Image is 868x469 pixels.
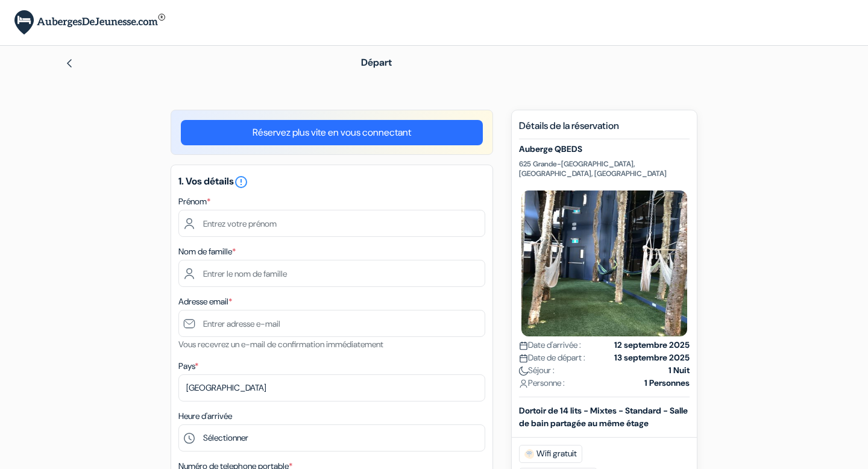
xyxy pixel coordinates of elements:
[519,367,528,376] img: moon.svg
[519,339,581,351] span: Date d'arrivée :
[178,210,485,237] input: Entrez votre prénom
[178,360,198,373] label: Pays
[181,120,483,145] a: Réservez plus vite en vous connectant
[178,260,485,287] input: Entrer le nom de famille
[178,310,485,337] input: Entrer adresse e-mail
[519,405,688,429] b: Dortoir de 14 lits - Mixtes - Standard - Salle de bain partagée au même étage
[234,175,248,187] a: error_outline
[519,445,582,463] span: Wifi gratuit
[64,58,74,68] img: left_arrow.svg
[178,175,485,189] h5: 1. Vos détails
[519,354,528,363] img: calendar.svg
[361,56,392,69] span: Départ
[178,339,383,350] small: Vous recevrez un e-mail de confirmation immédiatement
[519,351,585,364] span: Date de départ :
[519,159,690,178] p: 625 Grande-[GEOGRAPHIC_DATA], [GEOGRAPHIC_DATA], [GEOGRAPHIC_DATA]
[614,339,690,351] strong: 12 septembre 2025
[14,10,165,35] img: AubergesDeJeunesse.com
[178,195,210,208] label: Prénom
[644,377,690,389] strong: 1 Personnes
[234,175,248,189] i: error_outline
[519,377,565,389] span: Personne :
[178,410,232,423] label: Heure d'arrivée
[519,120,690,139] h5: Détails de la réservation
[519,341,528,350] img: calendar.svg
[524,449,534,459] img: free_wifi.svg
[614,351,690,364] strong: 13 septembre 2025
[178,245,236,258] label: Nom de famille
[519,364,555,377] span: Séjour :
[178,295,232,308] label: Adresse email
[668,364,690,377] strong: 1 Nuit
[519,144,690,154] h5: Auberge QBEDS
[519,379,528,388] img: user_icon.svg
